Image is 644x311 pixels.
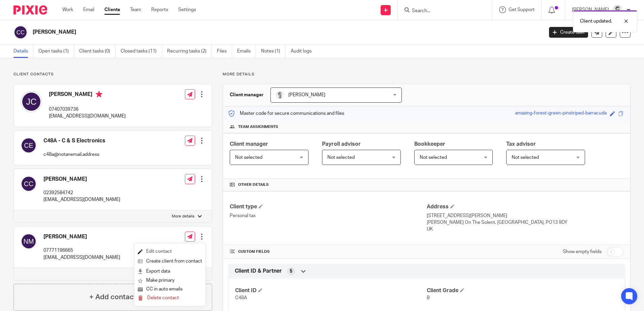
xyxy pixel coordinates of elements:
img: svg%3E [21,176,37,192]
h3: Client manager [230,92,264,98]
h4: [PERSON_NAME] [43,233,120,240]
span: C48A [235,296,247,300]
span: Client manager [230,141,268,147]
span: Team assignments [238,124,278,130]
h4: C48A - C & S Electronics [43,137,105,144]
label: Show empty fields [563,248,602,255]
a: Work [62,6,73,13]
img: svg%3E [21,137,37,153]
h4: [PERSON_NAME] [49,91,126,99]
span: Other details [238,182,269,187]
img: Pixie [13,5,47,14]
h4: [PERSON_NAME] [43,176,120,183]
span: Client ID & Partner [235,268,282,275]
h4: Client Grade [427,287,618,294]
a: Notes (1) [261,45,286,58]
a: Export data [138,267,202,276]
span: Not selected [327,155,355,160]
a: Recurring tasks (2) [167,45,212,58]
h4: Client type [230,203,426,210]
span: Not selected [420,155,447,160]
a: Details [13,45,33,58]
a: Edit contact [138,247,202,256]
p: More details [172,214,194,219]
span: B [427,296,430,300]
span: Bookkeeper [414,141,445,147]
span: 5 [290,268,292,275]
img: svg%3E [21,91,42,112]
div: amazing-forest-green-pinstriped-barracuda [515,110,607,117]
p: 07771196665 [43,247,120,254]
h2: [PERSON_NAME] [33,29,438,36]
p: 07407039736 [49,106,126,113]
a: Reports [151,6,168,13]
p: [STREET_ADDRESS][PERSON_NAME] [427,212,623,219]
a: Team [130,6,141,13]
button: Delete contact [138,294,179,303]
a: Open tasks (1) [38,45,74,58]
img: svg%3E [21,233,37,249]
p: Personal tax [230,212,426,219]
a: Settings [178,6,196,13]
img: Andy_2025.jpg [612,5,623,15]
p: Client updated. [580,18,612,25]
a: Closed tasks (11) [121,45,162,58]
img: svg%3E [13,25,28,39]
p: [EMAIL_ADDRESS][DOMAIN_NAME] [43,196,120,203]
h4: + Add contact [89,292,136,302]
a: Files [217,45,232,58]
span: Tax advisor [506,141,536,147]
a: Create client from contact [138,256,202,266]
i: Primary [96,91,102,98]
h4: CUSTOM FIELDS [230,249,426,254]
a: Emails [237,45,256,58]
p: More details [223,72,631,77]
button: Make primary [138,276,174,285]
h4: Client ID [235,287,426,294]
p: [PERSON_NAME] On The Solent, [GEOGRAPHIC_DATA], PO13 9DY [427,219,623,226]
span: Delete contact [147,296,179,300]
span: [PERSON_NAME] [288,93,325,97]
p: UK [427,226,623,233]
p: [EMAIL_ADDRESS][DOMAIN_NAME] [43,254,120,261]
button: CC in auto emails [138,285,183,294]
a: Client tasks (0) [79,45,116,58]
p: Client contacts [13,72,212,77]
a: Audit logs [291,45,317,58]
span: Not selected [512,155,539,160]
p: c48a@notanemail.address [43,151,105,158]
h4: Address [427,203,623,210]
p: 02392584742 [43,189,120,196]
span: Payroll advisor [322,141,361,147]
a: Create task [549,27,588,38]
p: [EMAIL_ADDRESS][DOMAIN_NAME] [49,113,126,119]
span: Not selected [235,155,262,160]
img: Andy_2025.jpg [276,91,284,99]
a: Clients [104,6,120,13]
p: Master code for secure communications and files [228,110,344,117]
a: Email [83,6,94,13]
